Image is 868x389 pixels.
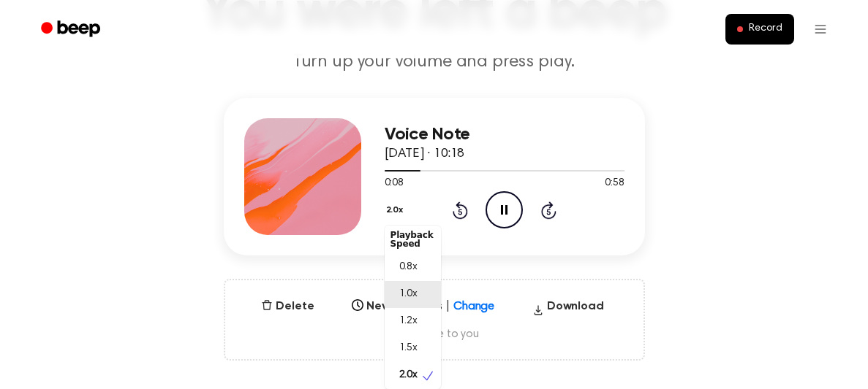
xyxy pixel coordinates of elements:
[399,368,418,383] span: 2.0x
[399,260,418,275] span: 0.8x
[385,226,441,389] div: 2.0x
[385,225,441,254] div: Playback Speed
[399,314,418,329] span: 1.2x
[385,198,409,223] button: 2.0x
[399,341,418,356] span: 1.5x
[399,287,418,302] span: 1.0x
